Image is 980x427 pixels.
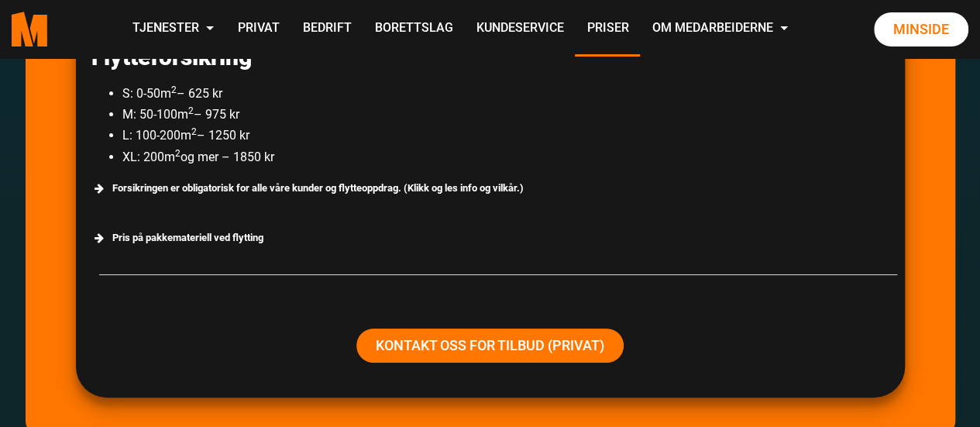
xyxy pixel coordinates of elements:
[874,12,968,46] a: Minside
[91,175,889,201] div: Forsikringen er obligatorisk for alle våre kunder og flytteoppdrag. (Klikk og les info og vilkår.)
[122,125,889,146] li: L: 100-200m – 1250 kr
[175,148,181,159] sup: 2
[122,83,889,104] li: S: 0-50m – 625 kr
[122,104,889,125] li: M: 50-100m – 975 kr
[640,2,799,57] a: Om Medarbeiderne
[575,2,640,57] a: Priser
[291,2,363,57] a: Bedrift
[225,2,291,57] a: Privat
[188,105,194,116] sup: 2
[121,2,225,57] a: Tjenester
[171,84,177,95] sup: 2
[91,225,889,251] div: Pris på pakkemateriell ved flytting
[356,329,624,363] a: Kontakt oss for tilbud (Privat)
[464,2,575,57] a: Kundeservice
[122,146,889,167] li: XL: 200m og mer – 1850 kr
[191,126,197,137] sup: 2
[363,2,464,57] a: Borettslag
